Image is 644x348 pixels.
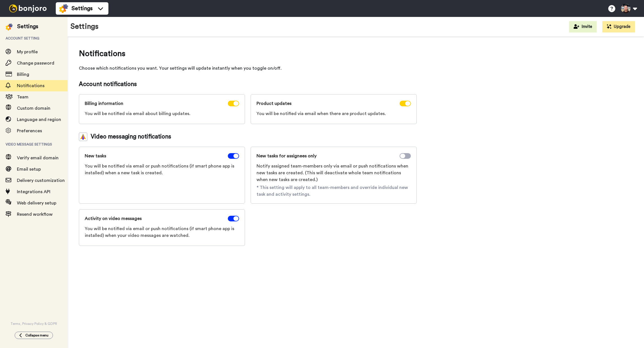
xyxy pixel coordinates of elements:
[17,201,56,205] span: Web delivery setup
[85,110,239,117] span: You will be notified via email about billing updates.
[79,65,417,72] span: Choose which notifications you want. Your settings will update instantly when you toggle on/off.
[85,225,239,239] span: You will be notified via email or push notifications (if smart phone app is installed) when your ...
[85,215,142,222] span: Activity on video messages
[17,95,28,99] span: Team
[7,5,49,12] img: bj-logo-header-white.svg
[79,133,87,141] img: vm-color.svg
[25,333,48,338] span: Collapse menu
[17,190,50,194] span: Integrations API
[17,212,53,217] span: Resend workflow
[17,61,54,65] span: Change password
[6,23,13,30] img: settings-colored.svg
[257,100,291,107] span: Product updates
[257,153,317,159] span: New tasks for assignees only
[85,153,106,159] span: New tasks
[17,117,61,122] span: Language and region
[257,184,411,198] span: * This setting will apply to all team-members and override individual new task and activity setti...
[72,5,93,12] span: Settings
[85,100,123,107] span: Billing information
[15,332,53,339] button: Collapse menu
[17,106,50,111] span: Custom domain
[17,50,38,54] span: My profile
[85,163,239,176] span: You will be notified via email or push notifications (if smart phone app is installed) when a new...
[79,133,417,141] div: Video messaging notifications
[257,163,411,183] span: Notify assigned team-members only via email or push notifications when new tasks are created. (Th...
[569,21,597,32] button: Invite
[59,4,68,13] img: settings-colored.svg
[257,110,411,117] span: You will be notified via email when there are product updates.
[79,80,417,89] span: Account notifications
[17,72,29,77] span: Billing
[602,21,635,32] button: Upgrade
[17,83,44,88] span: Notifications
[17,156,59,160] span: Verify email domain
[70,23,99,31] h1: Settings
[79,48,417,59] span: Notifications
[17,167,41,171] span: Email setup
[17,129,42,133] span: Preferences
[17,178,65,183] span: Delivery customization
[17,23,38,30] div: Settings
